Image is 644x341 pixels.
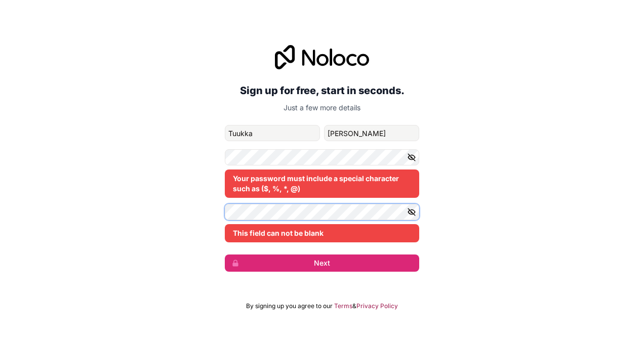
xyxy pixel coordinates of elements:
[225,149,419,165] input: Password
[225,254,419,272] button: Next
[324,125,419,141] input: family-name
[246,302,333,310] span: By signing up you agree to our
[225,224,419,242] div: This field can not be blank
[334,302,352,310] a: Terms
[356,302,398,310] a: Privacy Policy
[225,81,419,100] h2: Sign up for free, start in seconds.
[352,302,356,310] span: &
[225,204,419,220] input: Confirm password
[225,103,419,113] p: Just a few more details
[225,169,419,198] div: Your password must include a special character such as ($, %, *, @)
[225,125,320,141] input: given-name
